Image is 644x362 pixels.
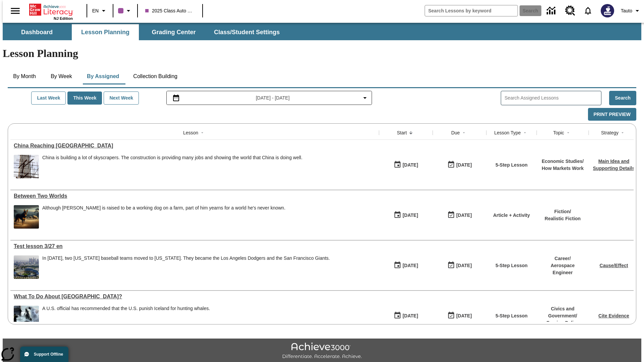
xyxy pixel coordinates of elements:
[598,313,629,318] a: Cite Evidence
[8,68,41,84] button: By Month
[14,306,39,329] img: Whale corpse being sprayed with water.
[600,263,628,268] a: Cause/Effect
[14,155,39,178] img: Construction workers working on a steel structure at a construction site, with a skyscraper in th...
[14,193,376,199] div: Between Two Worlds
[42,306,210,329] div: A U.S. official has recommended that the U.S. punish Iceland for hunting whales.
[540,255,585,262] p: Career /
[14,243,376,249] div: Test lesson 3/27 en
[14,143,376,149] a: China Reaching New Heights, Lessons
[14,294,376,300] div: What To Do About Iceland?
[14,205,39,229] img: A dog with dark fur and light tan markings looks off into the distance while sheep graze in the b...
[42,205,285,211] div: Although [PERSON_NAME] is raised to be a working dog on a farm, part of him yearns for a world he...
[619,129,627,137] button: Sort
[402,161,418,169] div: [DATE]
[31,92,66,105] button: Last Week
[456,161,472,169] div: [DATE]
[495,262,528,269] p: 5-Step Lesson
[445,309,474,322] button: 09/16/25: Last day the lesson can be accessed
[495,162,528,169] p: 5-Step Lesson
[564,129,572,137] button: Sort
[14,143,376,149] div: China Reaching New Heights
[391,159,420,171] button: 09/17/25: First time the lesson was available
[588,108,636,121] button: Print Preview
[601,4,614,17] img: Avatar
[425,5,518,16] input: search field
[621,7,632,14] span: Tauto
[256,95,290,102] span: [DATE] - [DATE]
[456,211,472,220] div: [DATE]
[391,309,420,322] button: 09/15/25: First time the lesson was available
[391,259,420,272] button: 09/16/25: First time the lesson was available
[29,2,73,20] div: Home
[45,68,78,84] button: By Week
[609,91,636,105] button: Search
[495,312,528,319] p: 5-Step Lesson
[54,16,73,20] span: NJ Edition
[198,129,206,137] button: Sort
[3,24,70,40] button: Dashboard
[540,305,585,319] p: Civics and Government /
[42,155,303,161] div: China is building a lot of skyscrapers. The construction is providing many jobs and showing the w...
[5,1,25,21] button: Open side menu
[521,129,529,137] button: Sort
[402,312,418,320] div: [DATE]
[3,47,641,60] h1: Lesson Planning
[42,255,330,261] div: In [DATE], two [US_STATE] baseball teams moved to [US_STATE]. They became the Los Angeles Dodgers...
[72,24,139,40] button: Lesson Planning
[445,259,474,272] button: 09/16/25: Last day the lesson can be accessed
[67,92,102,105] button: This Week
[14,243,376,249] a: Test lesson 3/27 en, Lessons
[561,2,579,20] a: Resource Center, Will open in new tab
[282,343,362,360] img: Achieve3000 Differentiate Accelerate Achieve
[456,261,472,270] div: [DATE]
[128,68,183,84] button: Collection Building
[593,159,635,171] a: Main Idea and Supporting Details
[14,294,376,300] a: What To Do About Iceland? , Lessons
[14,193,376,199] a: Between Two Worlds, Lessons
[542,165,584,172] p: How Markets Work
[3,24,286,40] div: SubNavbar
[145,7,195,14] span: 2025 Class Auto Grade 13
[445,159,474,171] button: 09/18/25: Last day the lesson can be accessed
[553,129,564,136] div: Topic
[407,129,415,137] button: Sort
[183,129,198,136] div: Lesson
[82,68,124,84] button: By Assigned
[89,5,111,17] button: Language: EN, Select a language
[42,306,210,311] div: A U.S. official has recommended that the U.S. punish Iceland for hunting whales.
[169,94,369,102] button: Select the date range menu item
[402,261,418,270] div: [DATE]
[104,92,139,105] button: Next Week
[504,93,601,103] input: Search Assigned Lessons
[34,352,63,357] span: Support Offline
[42,155,303,178] div: China is building a lot of skyscrapers. The construction is providing many jobs and showing the w...
[361,94,369,102] svg: Collapse Date Range Filter
[92,7,99,14] span: EN
[402,211,418,220] div: [DATE]
[460,129,468,137] button: Sort
[597,2,618,19] button: Select a new avatar
[29,3,73,16] a: Home
[115,5,135,17] button: Class color is purple. Change class color
[456,312,472,320] div: [DATE]
[14,255,39,279] img: Dodgers stadium.
[601,129,619,136] div: Strategy
[540,262,585,276] p: Aerospace Engineer
[397,129,407,136] div: Start
[451,129,460,136] div: Due
[42,255,330,279] div: In 1958, two New York baseball teams moved to California. They became the Los Angeles Dodgers and...
[3,23,641,40] div: SubNavbar
[545,215,581,222] p: Realistic Fiction
[540,319,585,326] p: Foreign Policy
[542,158,584,165] p: Economic Studies /
[42,205,285,229] div: Although Chip is raised to be a working dog on a farm, part of him yearns for a world he's never ...
[493,212,530,219] p: Article + Activity
[494,129,521,136] div: Lesson Type
[140,24,207,40] button: Grading Center
[618,5,644,17] button: Profile/Settings
[545,208,581,215] p: Fiction /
